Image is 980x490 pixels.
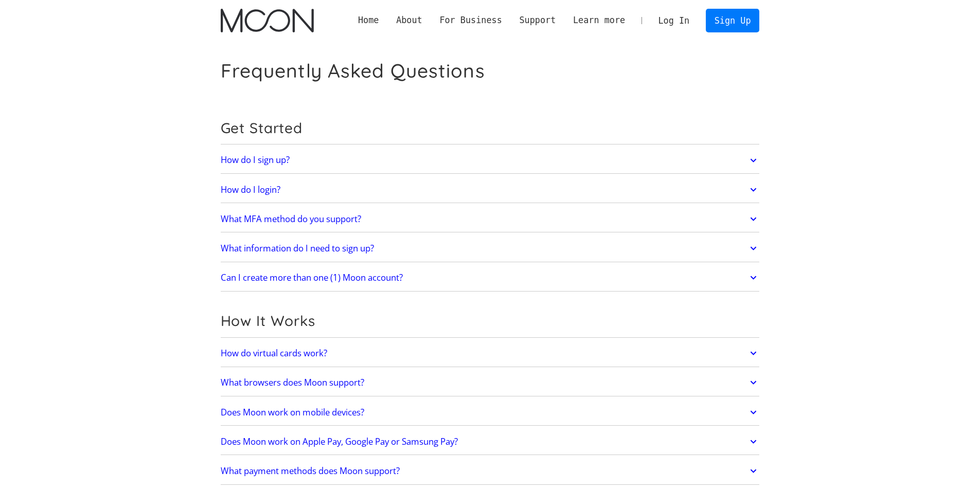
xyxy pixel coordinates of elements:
h2: What MFA method do you support? [221,214,361,224]
div: For Business [439,14,502,27]
a: Log In [650,9,698,32]
div: Learn more [573,14,625,27]
h2: Does Moon work on Apple Pay, Google Pay or Samsung Pay? [221,437,458,447]
div: About [387,14,431,27]
a: Does Moon work on mobile devices? [221,402,760,423]
div: Learn more [564,14,634,27]
div: Support [511,14,564,27]
h2: What information do I need to sign up? [221,243,374,253]
a: How do I sign up? [221,150,760,171]
h1: Frequently Asked Questions [221,59,485,82]
a: What information do I need to sign up? [221,238,760,259]
h2: What payment methods does Moon support? [221,466,400,476]
a: Home [349,14,387,27]
h2: What browsers does Moon support? [221,377,364,388]
h2: How do I login? [221,185,280,195]
div: Support [519,14,556,27]
a: Does Moon work on Apple Pay, Google Pay or Samsung Pay? [221,431,760,452]
h2: Does Moon work on mobile devices? [221,407,364,418]
a: Sign Up [706,9,759,32]
a: How do I login? [221,179,760,201]
h2: How It Works [221,312,760,330]
a: home [221,9,314,32]
h2: Can I create more than one (1) Moon account? [221,273,403,283]
img: Moon Logo [221,9,314,32]
div: About [396,14,422,27]
a: What payment methods does Moon support? [221,460,760,482]
a: Can I create more than one (1) Moon account? [221,267,760,288]
a: What MFA method do you support? [221,208,760,230]
h2: Get Started [221,119,760,137]
a: What browsers does Moon support? [221,372,760,393]
div: For Business [431,14,511,27]
h2: How do virtual cards work? [221,348,327,358]
a: How do virtual cards work? [221,342,760,364]
h2: How do I sign up? [221,155,290,165]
